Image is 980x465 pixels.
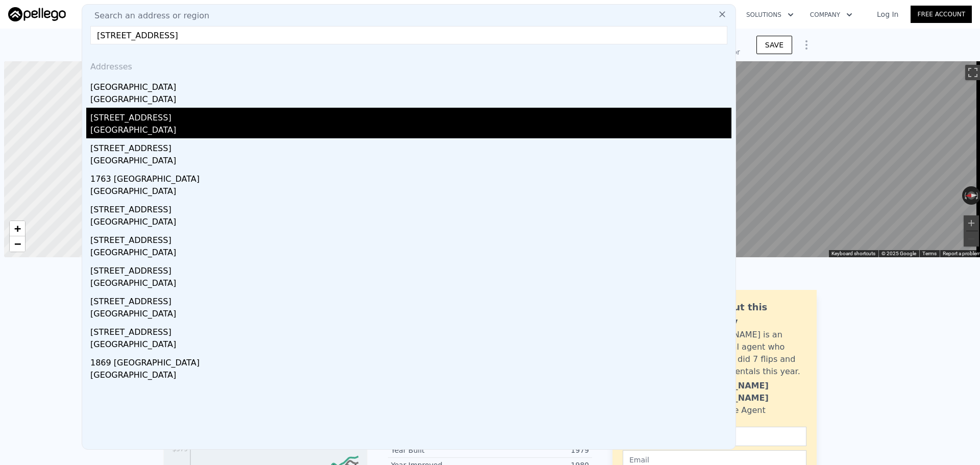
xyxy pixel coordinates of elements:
[14,222,21,235] span: +
[693,300,806,329] div: Ask about this property
[90,93,731,108] div: [GEOGRAPHIC_DATA]
[90,185,731,200] div: [GEOGRAPHIC_DATA]
[865,9,911,19] a: Log In
[796,35,817,55] button: Show Options
[90,338,731,353] div: [GEOGRAPHIC_DATA]
[90,277,731,291] div: [GEOGRAPHIC_DATA]
[90,230,731,247] div: [STREET_ADDRESS]
[881,251,916,256] span: © 2025 Google
[90,169,731,185] div: 1763 [GEOGRAPHIC_DATA]
[693,380,806,404] div: [PERSON_NAME] [PERSON_NAME]
[90,200,731,216] div: [STREET_ADDRESS]
[90,216,731,230] div: [GEOGRAPHIC_DATA]
[172,446,188,453] tspan: $379
[90,138,731,155] div: [STREET_ADDRESS]
[90,369,731,383] div: [GEOGRAPHIC_DATA]
[490,445,589,455] div: 1979
[8,7,66,21] img: Pellego
[90,108,731,124] div: [STREET_ADDRESS]
[86,10,209,22] span: Search an address or region
[10,236,25,252] a: Zoom out
[693,329,806,378] div: [PERSON_NAME] is an active local agent who personally did 7 flips and bought 3 rentals this year.
[831,250,875,257] button: Keyboard shortcuts
[90,155,731,169] div: [GEOGRAPHIC_DATA]
[90,322,731,338] div: [STREET_ADDRESS]
[10,221,25,236] a: Zoom in
[922,251,937,256] a: Terms
[90,247,731,261] div: [GEOGRAPHIC_DATA]
[90,353,731,369] div: 1869 [GEOGRAPHIC_DATA]
[90,308,731,322] div: [GEOGRAPHIC_DATA]
[964,215,979,231] button: Zoom in
[756,36,792,54] button: SAVE
[738,6,802,24] button: Solutions
[911,6,972,23] a: Free Account
[14,237,21,250] span: −
[90,124,731,138] div: [GEOGRAPHIC_DATA]
[90,26,727,44] input: Enter an address, city, region, neighborhood or zip code
[90,291,731,308] div: [STREET_ADDRESS]
[964,231,979,247] button: Zoom out
[962,186,968,205] button: Rotate counterclockwise
[86,53,731,77] div: Addresses
[656,47,740,57] div: Off Market, last sold for
[90,261,731,277] div: [STREET_ADDRESS]
[90,77,731,93] div: [GEOGRAPHIC_DATA]
[802,6,861,24] button: Company
[391,445,490,455] div: Year Built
